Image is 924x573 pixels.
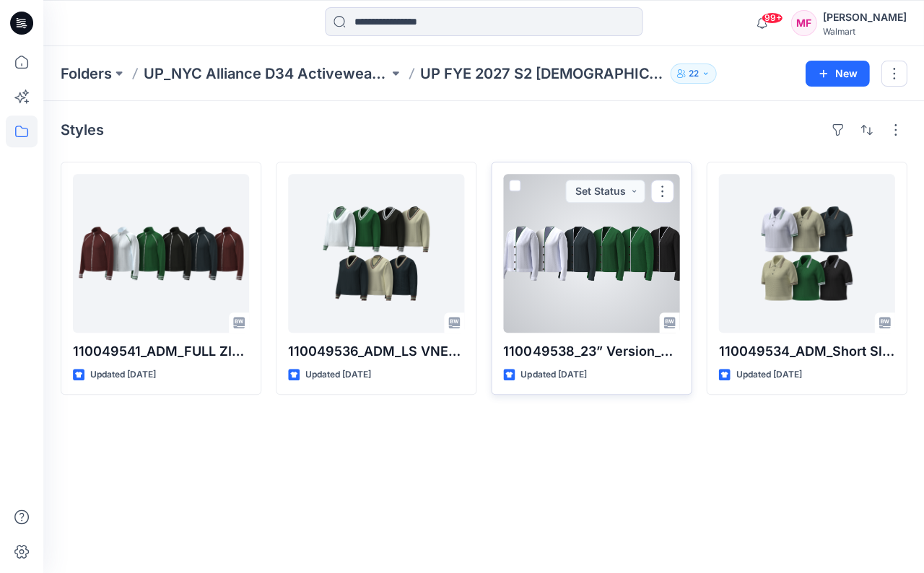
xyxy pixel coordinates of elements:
a: 110049538_23” Version_ADM_LS V NECK CARDIGAN [503,174,679,333]
p: UP FYE 2027 S2 [DEMOGRAPHIC_DATA] ACTIVE NYC Alliance [420,64,665,84]
p: Updated [DATE] [520,367,586,382]
p: 110049536_ADM_LS VNECK PULLOVER [288,341,464,362]
a: 110049536_ADM_LS VNECK PULLOVER [288,174,464,333]
h4: Styles [61,121,104,139]
p: Updated [DATE] [736,367,801,382]
button: 22 [670,64,716,84]
p: Updated [DATE] [305,367,371,382]
div: MF [790,10,816,36]
span: 99+ [761,12,783,24]
p: 110049534_ADM_Short Sleeve Polo Sweater [718,341,894,362]
div: Walmart [822,26,906,37]
a: UP_NYC Alliance D34 Activewear Sweaters [144,64,388,84]
p: 110049538_23” Version_ADM_LS V NECK CARDIGAN [503,341,679,362]
a: Folders [61,64,112,84]
button: New [805,61,869,87]
p: Updated [DATE] [90,367,156,382]
a: 110049541_ADM_FULL ZIP LS BOMBER [73,174,249,333]
p: 110049541_ADM_FULL ZIP LS BOMBER [73,341,249,362]
a: 110049534_ADM_Short Sleeve Polo Sweater [718,174,894,333]
div: [PERSON_NAME] [822,9,906,26]
p: 22 [688,66,698,82]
